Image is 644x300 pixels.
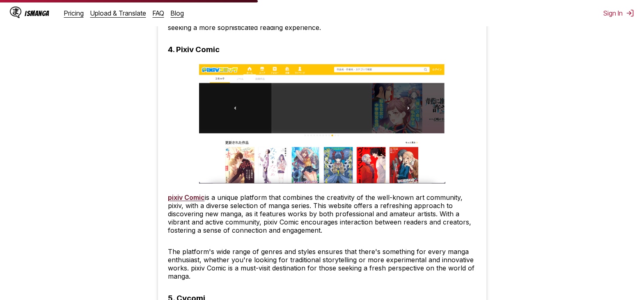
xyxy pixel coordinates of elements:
img: Pixiv Comic [199,64,445,183]
a: pixiv Comic [168,193,205,202]
p: is a unique platform that combines the creativity of the well-known art community, pixiv, with a ... [168,193,477,234]
div: IsManga [25,9,49,17]
h3: 4. Pixiv Comic [168,45,220,54]
a: Blog [171,9,184,17]
button: Sign In [603,9,634,17]
p: The platform's wide range of genres and styles ensures that there's something for every manga ent... [168,247,477,280]
img: IsManga Logo [10,7,21,18]
a: Upload & Translate [90,9,146,17]
a: IsManga LogoIsManga [10,7,64,20]
img: Sign out [626,9,634,17]
a: Pricing [64,9,84,17]
a: FAQ [153,9,164,17]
